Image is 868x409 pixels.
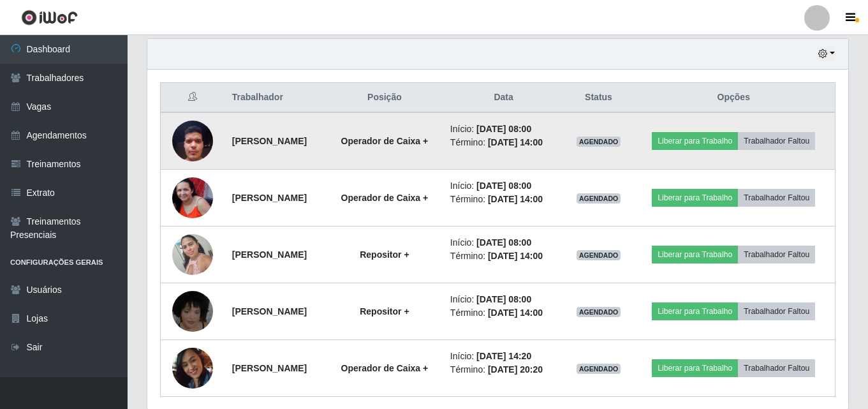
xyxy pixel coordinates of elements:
li: Início: [450,123,557,136]
strong: Operador de Caixa + [341,363,429,373]
time: [DATE] 20:20 [488,364,543,375]
th: Posição [327,83,443,113]
button: Liberar para Trabalho [652,246,738,264]
th: Data [443,83,565,113]
strong: [PERSON_NAME] [232,136,307,146]
time: [DATE] 14:00 [488,194,543,204]
th: Opções [633,83,835,113]
button: Trabalhador Faltou [738,246,815,264]
li: Início: [450,236,557,249]
li: Início: [450,350,557,363]
li: Término: [450,193,557,206]
time: [DATE] 08:00 [476,294,531,304]
button: Trabalhador Faltou [738,132,815,150]
span: AGENDADO [577,193,621,204]
img: CoreUI Logo [21,10,78,26]
li: Término: [450,249,557,263]
time: [DATE] 08:00 [476,181,531,191]
img: 1753550550741.jpeg [172,284,213,338]
span: AGENDADO [577,250,621,260]
strong: Operador de Caixa + [341,136,429,146]
span: AGENDADO [577,137,621,147]
span: AGENDADO [577,307,621,317]
time: [DATE] 14:00 [488,308,543,318]
li: Término: [450,363,557,376]
img: 1740566003126.jpeg [172,114,213,168]
img: 1702328329487.jpeg [172,227,213,281]
button: Liberar para Trabalho [652,132,738,150]
button: Trabalhador Faltou [738,302,815,320]
strong: [PERSON_NAME] [232,249,307,260]
button: Trabalhador Faltou [738,359,815,377]
button: Liberar para Trabalho [652,359,738,377]
li: Início: [450,293,557,306]
img: 1743337822537.jpeg [172,339,213,396]
th: Status [564,83,632,113]
li: Início: [450,179,557,193]
li: Término: [450,136,557,149]
th: Trabalhador [224,83,327,113]
strong: [PERSON_NAME] [232,306,307,316]
button: Liberar para Trabalho [652,189,738,207]
time: [DATE] 14:20 [476,351,531,361]
time: [DATE] 14:00 [488,251,543,261]
button: Trabalhador Faltou [738,189,815,207]
strong: [PERSON_NAME] [232,363,307,373]
button: Liberar para Trabalho [652,302,738,320]
time: [DATE] 14:00 [488,137,543,147]
span: AGENDADO [577,364,621,374]
strong: Operador de Caixa + [341,193,429,203]
strong: [PERSON_NAME] [232,193,307,203]
li: Término: [450,306,557,320]
time: [DATE] 08:00 [476,237,531,248]
img: 1743338839822.jpeg [172,177,213,218]
time: [DATE] 08:00 [476,124,531,134]
strong: Repositor + [360,249,409,260]
strong: Repositor + [360,306,409,316]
